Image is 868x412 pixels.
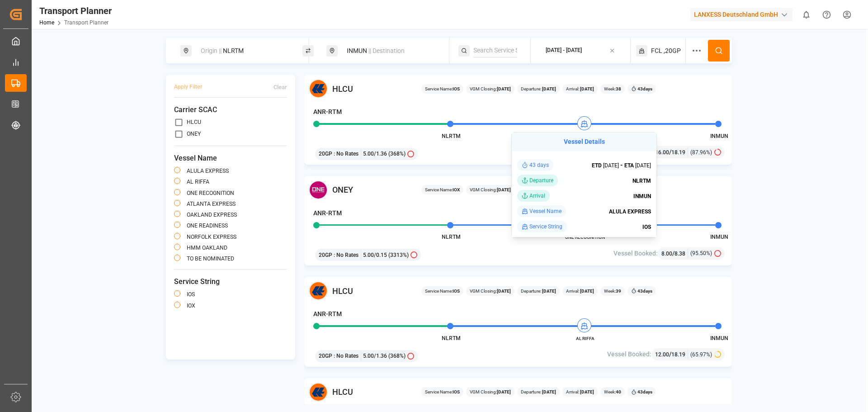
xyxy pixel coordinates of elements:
span: Week: [604,85,621,92]
span: (65.97%) [690,350,712,359]
span: (3313%) [388,251,409,259]
div: [DATE] - [DATE] [546,47,582,55]
span: AL RIFFA [560,335,610,342]
b: 43 days [637,289,652,294]
span: Arrival: [566,85,594,92]
b: [DATE] [497,187,511,192]
span: (87.96%) [690,148,712,156]
b: IOS [453,389,460,394]
h4: ANR-RTM [313,208,342,218]
div: / [655,350,688,359]
span: 20GP [319,352,332,360]
b: [DATE] [579,289,594,294]
b: ETD [592,162,602,169]
span: 5.00 / 1.36 [363,150,387,158]
input: Search Service String [473,44,517,57]
span: Arrival [529,192,545,200]
span: : No Rates [334,150,359,158]
label: HLCU [187,119,201,125]
span: (95.50%) [690,249,712,257]
span: Week: [604,388,621,395]
span: INMUN [710,133,728,139]
span: Vessel Booked: [613,249,658,258]
span: Service Name: [425,388,460,395]
span: Carrier SCAC [174,104,287,115]
b: [DATE] [541,289,556,294]
div: Transport Planner [39,4,112,18]
b: 43 days [637,389,652,394]
span: : No Rates [334,352,359,360]
span: Departure: [521,288,556,294]
span: [DATE] [592,162,619,169]
b: 40 [616,389,621,394]
span: Service String [529,223,562,231]
b: [DATE] [497,389,511,394]
b: INMUN [633,193,651,199]
span: Vessel Name [174,153,287,164]
span: Week: [604,288,621,294]
button: [DATE] - [DATE] [536,42,625,60]
b: IOX [453,187,460,192]
span: 8.38 [675,251,685,257]
span: NLRTM [442,335,461,341]
span: Service Name: [425,85,460,92]
span: (368%) [388,352,406,360]
span: ONEY [332,184,353,196]
span: 5.00 / 1.36 [363,352,387,360]
span: Vessel Booked: [607,350,651,359]
h4: Vessel Details [512,133,656,152]
label: IOX [187,303,195,308]
label: TO BE NOMINATED [187,256,234,261]
span: 16.00 [655,149,669,156]
b: [DATE] [579,86,594,91]
b: [DATE] [579,389,594,394]
img: Carrier [309,281,328,300]
span: VGM Closing: [470,388,511,395]
span: Origin || [201,47,222,54]
span: [DATE] [624,162,651,169]
span: ,20GP [664,46,681,56]
div: / [661,249,688,258]
span: 18.19 [671,149,685,156]
span: FCL [651,46,662,56]
span: HLCU [332,386,353,398]
span: Arrival: [566,388,594,395]
span: Service Name: [425,186,460,193]
span: Departure [529,176,553,185]
b: 38 [616,86,621,91]
span: || Destination [368,47,405,54]
label: IOS [187,292,195,297]
div: / [655,147,688,157]
b: [DATE] [497,86,511,91]
label: HMM OAKLAND [187,245,227,251]
span: NLRTM [442,133,461,139]
b: 43 days [637,86,652,91]
b: - [620,161,623,169]
label: ONE READINESS [187,223,228,228]
label: AL RIFFA [187,179,209,185]
b: IOS [453,86,460,91]
span: Service String [174,276,287,287]
span: 20GP [319,150,332,158]
b: ETA [624,162,634,169]
span: Vessel Name [529,207,561,215]
span: 20GP [319,251,332,259]
span: HLCU [332,83,353,95]
span: 18.19 [671,351,685,358]
span: : No Rates [334,251,359,259]
span: 43 days [529,161,549,169]
span: (368%) [388,150,406,158]
div: NLRTM [195,43,293,59]
b: [DATE] [497,289,511,294]
label: ATLANTA EXPRESS [187,201,236,207]
b: NLRTM [632,178,651,184]
h4: ANR-RTM [313,309,342,319]
label: ALULA EXPRESS [187,168,229,174]
span: 8.00 [661,251,672,257]
b: IOS [453,289,460,294]
span: 5.00 / 0.15 [363,251,387,259]
b: ALULA EXPRESS [609,208,651,215]
label: NORFOLK EXPRESS [187,234,236,240]
b: IOS [642,224,651,230]
b: 39 [616,289,621,294]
